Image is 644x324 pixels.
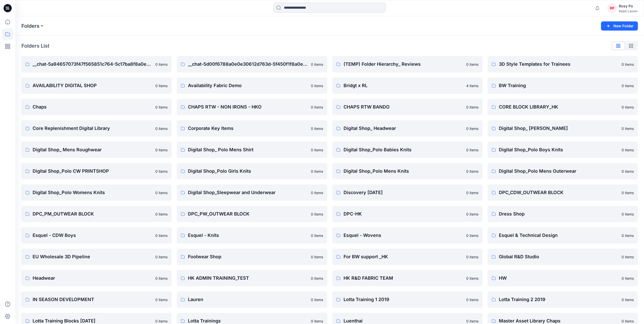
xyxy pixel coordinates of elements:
p: 0 items [155,147,168,153]
p: HK R&D FABRIC TEAM [344,275,463,282]
p: 0 items [466,276,478,281]
p: 0 items [466,104,478,110]
p: 0 items [622,83,634,88]
p: 0 items [466,62,478,67]
a: CHAPS RTW - NON IRONS - HKO0 items [177,99,327,115]
p: 0 items [311,297,323,302]
p: 0 items [155,83,168,88]
p: 0 items [466,190,478,195]
p: Digital Shop_Polo Boys Knits [499,146,619,153]
p: 0 items [622,104,634,110]
a: Global R&D Studio0 items [488,249,638,265]
p: DPC-HK [344,210,463,218]
a: Digital Shop_Polo CW PRINTSHOP0 items [21,163,172,179]
p: 0 items [311,147,323,153]
a: Digital Shop_Polo Womens Knits0 items [21,184,172,201]
p: 0 items [622,276,634,281]
a: Digital Shop_Polo Mens Knits0 items [332,163,483,179]
a: BW Training0 items [488,77,638,94]
a: Digital Shop_ Headwear0 items [332,120,483,137]
a: For BW support _HK0 items [332,249,483,265]
p: Chaps [33,103,152,111]
p: IN SEASON DEVELOPMENT [33,296,152,303]
a: Digital Shop_ Mens Roughwear0 items [21,142,172,158]
p: 0 items [155,318,168,324]
p: 0 items [466,233,478,238]
a: CORE BLOCK LIBRARY_HK0 items [488,99,638,115]
p: Digital Shop_Polo Womens Knits [33,189,152,196]
p: 0 items [622,254,634,260]
p: DPC_CDW_OUTWEAR BLOCK [499,189,619,196]
a: Digital Shop_Polo Boys Knits0 items [488,142,638,158]
a: Dress Shop0 items [488,206,638,222]
p: Digital Shop_Polo Mens Outerwear [499,168,619,175]
a: EU Wholesale 3D Pipeline0 items [21,249,172,265]
p: 0 items [622,62,634,67]
a: Chaps0 items [21,99,172,115]
a: __chat-5d00f6788a0e0e30612d763d-5f450f1f8a0e0e46b8f0bf930 items [177,56,327,72]
p: Availability Fabric Demo [188,82,308,89]
a: Digital Shop_Sleepwear and Underwear0 items [177,184,327,201]
a: Availability Fabric Demo0 items [177,77,327,94]
p: 0 items [466,318,478,324]
p: Digital Shop_ Polo Mens Shirt [188,146,308,153]
p: __chat-5d00f6788a0e0e30612d763d-5f450f1f8a0e0e46b8f0bf93 [188,61,308,68]
div: Rosy Po [619,3,638,9]
p: 0 items [622,233,634,238]
a: Lauren0 items [177,291,327,308]
p: 0 items [622,126,634,131]
p: Digital Shop_Polo CW PRINTSHOP [33,168,152,175]
p: Folders [21,22,39,30]
a: Discovery [DATE]0 items [332,184,483,201]
div: RP [608,4,617,13]
p: 0 items [466,211,478,217]
p: Lotta Training 1 2019 [344,296,463,303]
p: 4 items [466,83,478,88]
p: Bridgt x RL [344,82,463,89]
a: DPC_PW_OUTWEAR BLOCK0 items [177,206,327,222]
p: Discovery [DATE] [344,189,463,196]
p: 0 items [311,62,323,67]
a: HK R&D FABRIC TEAM0 items [332,270,483,286]
p: Digital Shop_Polo Babies Knits [344,146,463,153]
p: 0 items [622,169,634,174]
p: Esquel - Knits [188,232,308,239]
p: Footwear Shop [188,253,308,260]
p: 0 items [155,62,168,67]
a: 3D Style Templates for Trainees0 items [488,56,638,72]
a: Digital Shop_ Polo Mens Shirt0 items [177,142,327,158]
p: Lotta Training 2 2019 [499,296,619,303]
a: Corporate Key Items0 items [177,120,327,137]
p: 0 items [155,169,168,174]
a: Esquel - Knits0 items [177,227,327,244]
p: Esquel & Technical Design [499,232,619,239]
p: 0 items [311,104,323,110]
p: 0 items [155,190,168,195]
p: Lauren [188,296,308,303]
p: 0 items [311,126,323,131]
p: Digital Shop_ Headwear [344,125,463,132]
p: 0 items [466,126,478,131]
a: CHAPS RTW BANDO0 items [332,99,483,115]
p: Esquel - CDW Boys [33,232,152,239]
p: EU Wholesale 3D Pipeline [33,253,152,260]
p: 0 items [155,126,168,131]
p: CHAPS RTW - NON IRONS - HKO [188,103,308,111]
p: 0 items [311,254,323,260]
a: DPC_CDW_OUTWEAR BLOCK0 items [488,184,638,201]
p: Dress Shop [499,210,619,218]
p: BW Training [499,82,619,89]
p: Digital Shop_Polo Mens Knits [344,168,463,175]
p: CORE BLOCK LIBRARY_HK [499,103,619,111]
p: HW [499,275,619,282]
a: HW0 items [488,270,638,286]
a: Bridgt x RL4 items [332,77,483,94]
p: 0 items [155,254,168,260]
a: Digital Shop_ [PERSON_NAME]0 items [488,120,638,137]
button: New Folder [601,21,638,31]
a: Headwear0 items [21,270,172,286]
p: 3D Style Templates for Trainees [499,61,619,68]
p: 0 items [311,211,323,217]
p: 0 items [311,169,323,174]
p: Core Replenishment Digital Library [33,125,152,132]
